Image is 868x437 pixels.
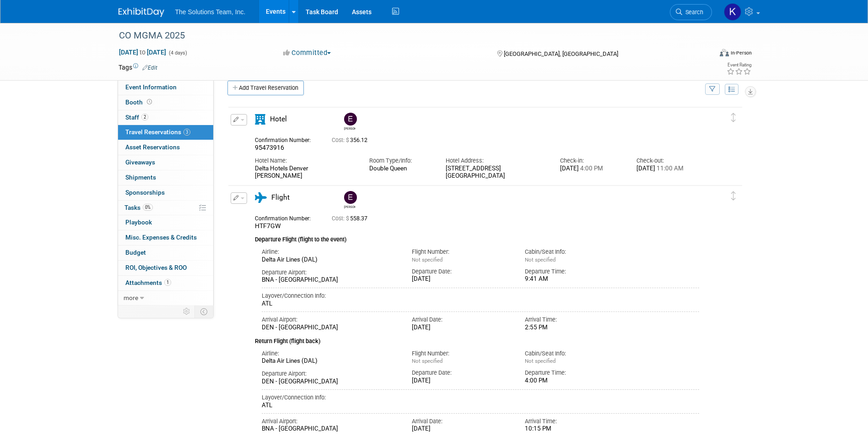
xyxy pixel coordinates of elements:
[412,275,511,283] div: [DATE]
[125,279,171,286] span: Attachments
[446,165,546,180] div: [STREET_ADDRESS] [GEOGRAPHIC_DATA]
[118,276,213,290] a: Attachments1
[118,95,213,110] a: Booth
[124,294,138,301] span: more
[125,218,152,226] span: Playbook
[670,4,712,20] a: Search
[118,246,213,260] a: Budget
[412,417,511,426] div: Arrival Date:
[262,350,399,358] div: Airline:
[262,256,399,264] div: Delta Air Lines (DAL)
[369,157,432,165] div: Room Type/Info:
[579,165,603,172] span: 4:00 PM
[262,425,399,433] div: BNA - [GEOGRAPHIC_DATA]
[125,189,165,196] span: Sponsorships
[412,316,511,324] div: Arrival Date:
[255,114,265,125] i: Hotel
[412,268,511,276] div: Departure Date:
[342,191,358,209] div: Eli Gooden
[525,257,555,263] span: Not specified
[125,98,154,106] span: Booth
[412,425,511,433] div: [DATE]
[262,292,700,300] div: Layover/Connection Info:
[255,192,267,203] i: Flight
[145,98,154,105] span: Booth not reserved yet
[141,114,148,120] span: 2
[525,350,624,358] div: Cabin/Seat Info:
[118,110,213,125] a: Staff2
[262,393,700,402] div: Layover/Connection Info:
[727,63,751,67] div: Event Rating
[118,215,213,230] a: Playbook
[730,49,752,56] div: In-Person
[118,125,213,140] a: Travel Reservations3
[262,276,399,284] div: BNA - [GEOGRAPHIC_DATA]
[332,215,371,222] span: 558.37
[525,268,624,276] div: Departure Time:
[164,279,171,286] span: 1
[271,193,290,202] span: Flight
[412,369,511,377] div: Departure Date:
[227,81,304,95] a: Add Travel Reservation
[118,291,213,306] a: more
[125,264,187,271] span: ROI, Objectives & ROO
[636,165,699,173] div: [DATE]
[262,402,700,410] div: ATL
[525,369,624,377] div: Departure Time:
[332,215,350,222] span: Cost: $
[175,8,246,16] span: The Solutions Team, Inc.
[560,165,623,173] div: [DATE]
[270,115,287,123] span: Hotel
[525,377,624,385] div: 4:00 PM
[255,213,318,222] div: Confirmation Number:
[412,248,511,256] div: Flight Number:
[525,417,624,426] div: Arrival Time:
[682,9,703,16] span: Search
[280,48,334,58] button: Committed
[709,87,716,93] i: Filter by Traveler
[412,350,511,358] div: Flight Number:
[119,8,164,17] img: ExhibitDay
[183,129,190,136] span: 3
[262,268,399,277] div: Departure Airport:
[124,204,153,211] span: Tasks
[525,425,624,433] div: 10:15 PM
[262,300,700,308] div: ATL
[412,257,442,263] span: Not specified
[344,113,357,126] img: Eli Gooden
[138,49,147,56] span: to
[262,370,399,378] div: Departure Airport:
[119,48,167,56] span: [DATE] [DATE]
[118,80,213,95] a: Event Information
[262,324,399,332] div: DEN - [GEOGRAPHIC_DATA]
[118,201,213,215] a: Tasks0%
[525,316,624,324] div: Arrival Time:
[262,248,399,256] div: Airline:
[125,174,156,181] span: Shipments
[636,157,699,165] div: Check-out:
[525,324,624,332] div: 2:55 PM
[255,230,700,244] div: Departure Flight (flight to the event)
[344,191,357,204] img: Eli Gooden
[412,377,511,385] div: [DATE]
[255,134,318,144] div: Confirmation Number:
[255,144,284,151] span: 95473916
[125,128,190,136] span: Travel Reservations
[262,417,399,426] div: Arrival Airport:
[118,170,213,185] a: Shipments
[412,358,442,364] span: Not specified
[344,204,356,209] div: Eli Gooden
[255,332,700,346] div: Return Flight (flight back)
[525,275,624,283] div: 9:41 AM
[125,114,148,121] span: Staff
[118,140,213,155] a: Asset Reservations
[262,357,399,365] div: Delta Air Lines (DAL)
[168,50,187,56] span: (4 days)
[255,165,356,180] div: Delta Hotels Denver [PERSON_NAME]
[731,113,736,122] i: Click and drag to move item
[125,234,197,241] span: Misc. Expenses & Credits
[118,155,213,170] a: Giveaways
[255,222,281,229] span: HTF7GW
[143,204,153,211] span: 0%
[560,157,623,165] div: Check-in:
